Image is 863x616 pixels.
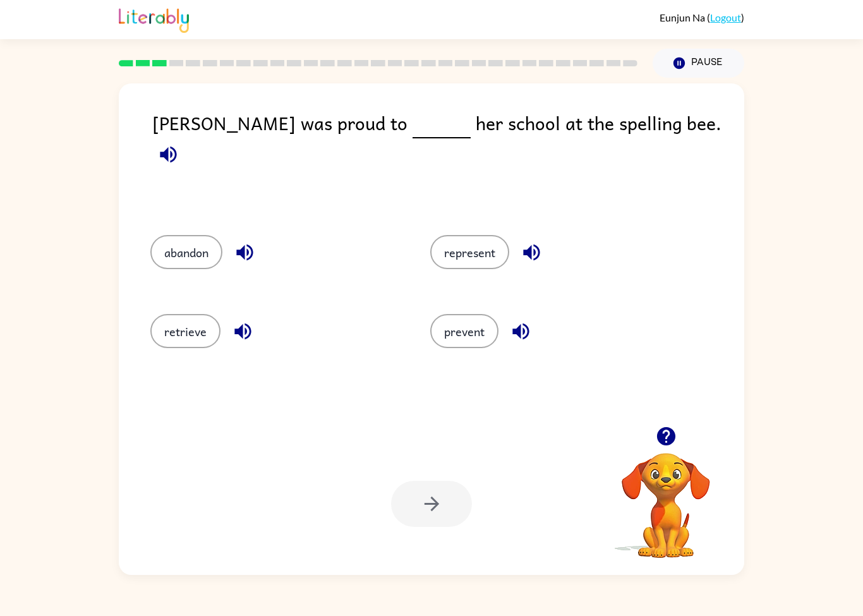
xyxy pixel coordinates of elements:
[660,11,744,23] div: ( )
[119,5,189,33] img: Literably
[660,11,707,23] span: Eunjun Na
[152,109,744,210] div: [PERSON_NAME] was proud to her school at the spelling bee.
[150,235,222,269] button: abandon
[710,11,741,23] a: Logout
[603,433,729,560] video: Your browser must support playing .mp4 files to use Literably. Please try using another browser.
[150,314,220,348] button: retrieve
[430,235,509,269] button: represent
[430,314,498,348] button: prevent
[653,49,744,78] button: Pause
